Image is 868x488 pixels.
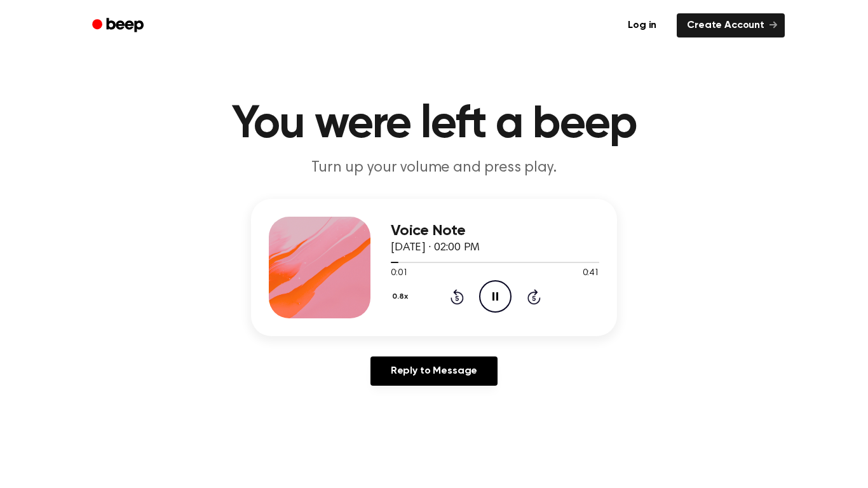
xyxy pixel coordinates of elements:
[583,267,599,280] span: 0:41
[615,11,669,40] a: Log in
[677,13,785,37] a: Create Account
[190,158,678,179] p: Turn up your volume and press play.
[391,222,599,240] h3: Voice Note
[83,13,155,38] a: Beep
[391,267,407,280] span: 0:01
[391,242,480,254] span: [DATE] · 02:00 PM
[391,286,412,308] button: 0.8x
[370,356,498,386] a: Reply to Message
[109,102,759,147] h1: You were left a beep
